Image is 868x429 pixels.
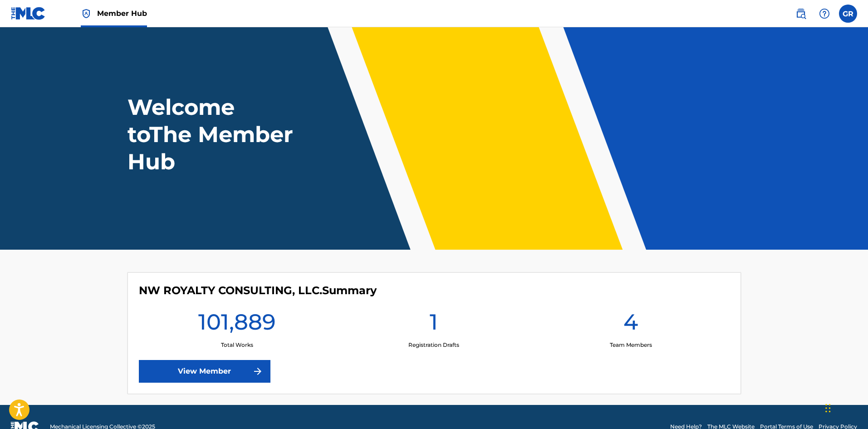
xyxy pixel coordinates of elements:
img: help [819,8,830,19]
a: Public Search [792,5,810,23]
img: f7272a7cc735f4ea7f67.svg [252,366,263,377]
h1: Welcome to The Member Hub [128,94,297,175]
iframe: Chat Widget [823,385,868,429]
h4: NW ROYALTY CONSULTING, LLC. [139,284,377,297]
div: Drag [825,394,831,422]
p: Total Works [221,341,253,349]
div: User Menu [839,5,857,23]
h1: 1 [430,308,438,341]
p: Team Members [610,341,652,349]
div: Help [815,5,834,23]
p: Registration Drafts [408,341,459,349]
img: search [795,8,806,19]
a: View Member [139,360,270,383]
img: Top Rightsholder [81,8,92,19]
span: Member Hub [97,8,147,19]
h1: 4 [623,308,638,341]
img: MLC Logo [11,7,46,20]
h1: 101,889 [198,308,276,341]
